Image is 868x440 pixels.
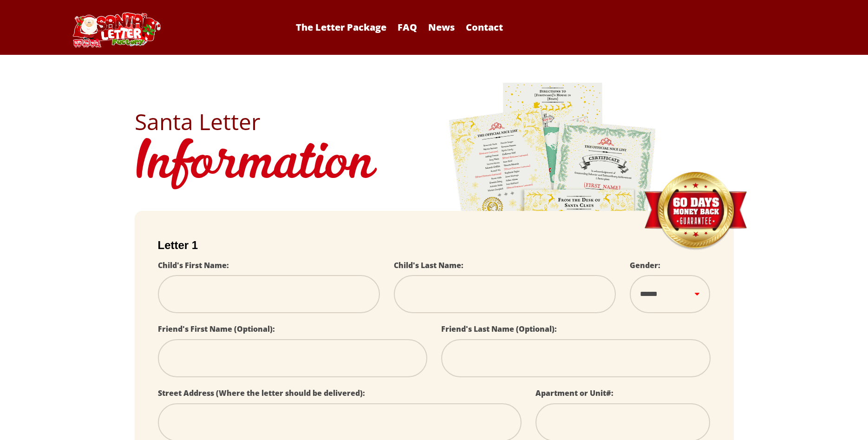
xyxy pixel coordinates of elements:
[135,111,734,133] h2: Santa Letter
[135,133,734,197] h1: Information
[424,21,459,33] a: News
[158,239,711,252] h2: Letter 1
[394,260,463,270] label: Child's Last Name:
[630,260,660,270] label: Gender:
[448,81,657,341] img: letters.png
[643,171,748,251] img: Money Back Guarantee
[158,388,365,398] label: Street Address (Where the letter should be delivered):
[158,260,229,270] label: Child's First Name:
[461,21,508,33] a: Contact
[158,324,275,334] label: Friend's First Name (Optional):
[70,12,163,47] img: Santa Letter Logo
[441,324,557,334] label: Friend's Last Name (Optional):
[291,21,391,33] a: The Letter Package
[535,388,613,398] label: Apartment or Unit#:
[393,21,422,33] a: FAQ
